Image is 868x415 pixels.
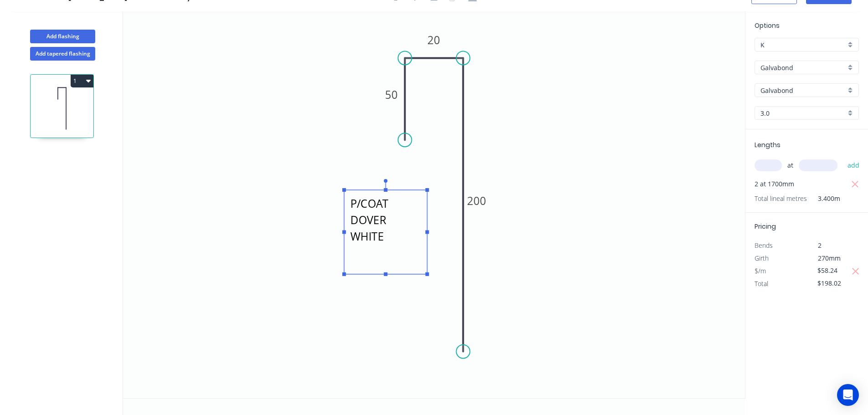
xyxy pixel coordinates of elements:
input: Colour [760,86,846,95]
span: 2 at 1700mm [755,178,794,190]
div: Open Intercom Messenger [837,384,859,406]
tspan: 20 [428,32,441,47]
span: at [787,159,793,172]
button: Add flashing [30,30,95,43]
span: Pricing [755,222,776,231]
span: Bends [755,241,773,250]
input: Thickness [760,108,846,118]
span: 2 [818,241,822,250]
span: 270mm [818,254,841,262]
input: Price level [760,40,846,50]
tspan: 50 [385,87,398,102]
textarea: P/COAT DOVER WHITE [349,195,422,270]
button: add [843,158,864,173]
span: 3.400m [807,192,840,205]
button: 1 [71,75,93,87]
button: Add tapered flashing [30,47,95,61]
span: $/m [755,266,766,275]
tspan: 200 [467,193,486,208]
span: Lengths [755,140,781,149]
span: Options [755,21,780,30]
input: Material [760,63,846,72]
span: Girth [755,254,769,262]
span: Total [755,279,768,288]
span: Total lineal metres [755,192,807,205]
